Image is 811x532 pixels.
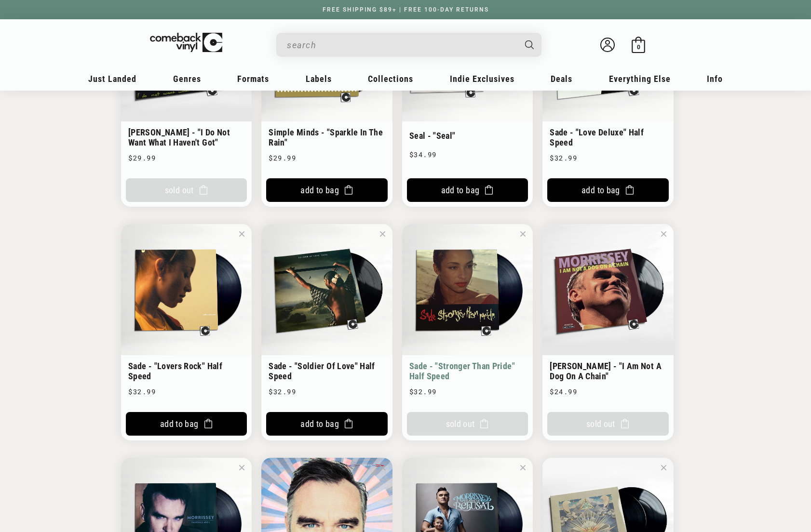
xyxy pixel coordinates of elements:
[637,43,640,51] span: 0
[707,74,723,84] span: Info
[377,228,389,240] button: Delete Sade - "Soldier Of Love" Half Speed
[236,228,248,240] button: Delete Sade - "Lovers Rock" Half Speed
[287,35,515,55] input: When autocomplete results are available use up and down arrows to review and enter to select
[236,462,248,474] button: Delete Morrissey - "Vauxhall And I"
[88,74,136,84] span: Just Landed
[266,178,387,202] button: Add To Bag
[609,74,671,84] span: Everything Else
[173,74,201,84] span: Genres
[450,74,514,84] span: Indie Exclusives
[276,33,541,57] div: Search
[407,178,528,202] button: Add To Bag
[658,462,670,474] button: Delete Junip - "Fields"
[407,412,528,436] button: Sold Out
[313,6,499,13] a: FREE SHIPPING $89+ | FREE 100-DAY RETURNS
[547,412,668,436] button: Sold Out
[126,178,247,202] button: Sold Out
[658,228,670,240] button: Delete Morrissey - "I Am Not A Dog On A Chain"
[377,462,389,474] button: Delete Morrissey - "California Son" Regular
[517,228,529,240] button: Delete Sade - "Stronger Than Pride" Half Speed
[150,33,222,53] img: ComebackVinyl.com
[368,74,413,84] span: Collections
[237,74,269,84] span: Formats
[306,74,332,84] span: Labels
[517,33,543,57] button: Search
[517,462,529,474] button: Delete Morrissey - "Years of Refusal"
[551,74,572,84] span: Deals
[547,178,668,202] button: Add To Bag
[266,412,387,436] button: Add To Bag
